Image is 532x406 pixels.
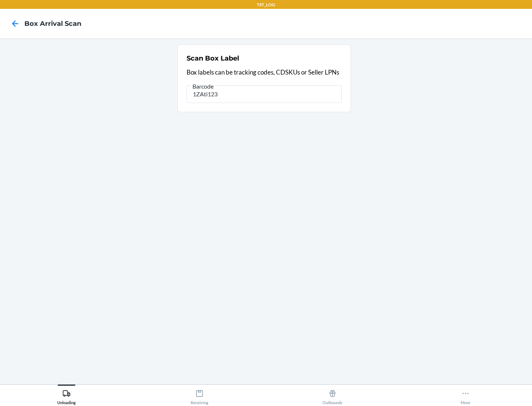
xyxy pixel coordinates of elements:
[191,386,208,405] div: Receiving
[187,68,342,77] p: Box labels can be tracking codes, CDSKUs or Seller LPNs
[187,85,342,103] input: Barcode
[257,1,275,8] p: TST_LOG
[323,386,342,405] div: Outbounds
[266,385,399,405] button: Outbounds
[461,386,470,405] div: More
[399,385,532,405] button: More
[187,54,239,63] h2: Scan Box Label
[191,83,215,90] span: Barcode
[133,385,266,405] button: Receiving
[24,19,81,28] h4: Box Arrival Scan
[57,386,76,405] div: Unloading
